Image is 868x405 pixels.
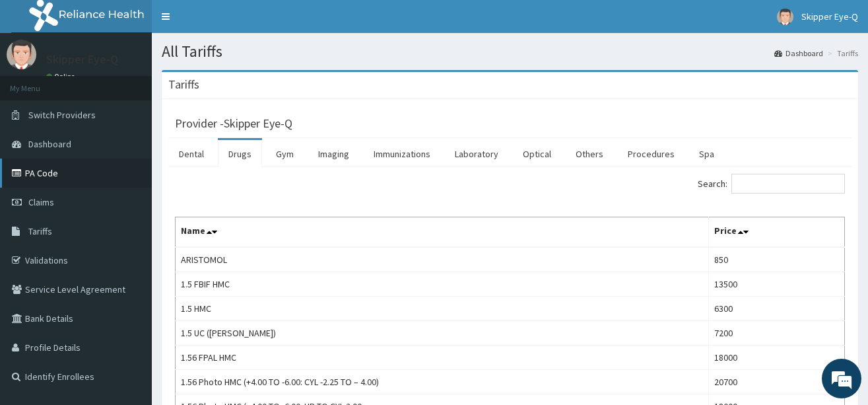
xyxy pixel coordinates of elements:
div: Chat with us now [69,74,222,91]
td: 1.5 UC ([PERSON_NAME]) [176,321,709,346]
a: Online [46,72,78,81]
span: We're online! [77,120,182,253]
a: Immunizations [363,140,441,168]
td: 20700 [708,370,844,394]
th: Price [708,217,844,248]
a: Others [565,140,614,168]
a: Gym [265,140,304,168]
img: User Image [777,9,793,25]
td: 18000 [708,346,844,370]
td: 1.56 FPAL HMC [176,346,709,370]
h3: Provider - Skipper Eye-Q [175,118,292,129]
td: 7200 [708,321,844,346]
td: 13500 [708,272,844,297]
h1: All Tariffs [162,43,858,60]
a: Laboratory [444,140,509,168]
a: Dashboard [774,48,823,59]
td: 1.5 FBIF HMC [176,272,709,297]
li: Tariffs [824,48,858,59]
th: Name [176,217,709,248]
td: 1.56 Photo HMC (+4.00 TO -6.00: CYL -2.25 TO – 4.00) [176,370,709,394]
span: Claims [28,196,54,208]
td: 850 [708,247,844,272]
a: Spa [688,140,725,168]
img: d_794563401_company_1708531726252_794563401 [24,66,53,99]
div: Minimize live chat window [217,7,248,38]
td: 1.5 HMC [176,297,709,321]
h3: Tariffs [168,79,199,91]
label: Search: [698,174,845,194]
span: Dashboard [28,138,71,150]
td: 6300 [708,297,844,321]
span: Skipper Eye-Q [801,11,858,22]
a: Optical [512,140,562,168]
img: User Image [7,40,36,69]
a: Drugs [218,140,262,168]
span: Switch Providers [28,109,96,121]
a: Procedures [617,140,685,168]
td: ARISTOMOL [176,247,709,272]
span: Tariffs [28,225,52,237]
input: Search: [731,174,845,194]
a: Imaging [308,140,360,168]
textarea: Type your message and hit 'Enter' [7,267,251,313]
p: Skipper Eye-Q [46,54,118,65]
a: Dental [168,140,215,168]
